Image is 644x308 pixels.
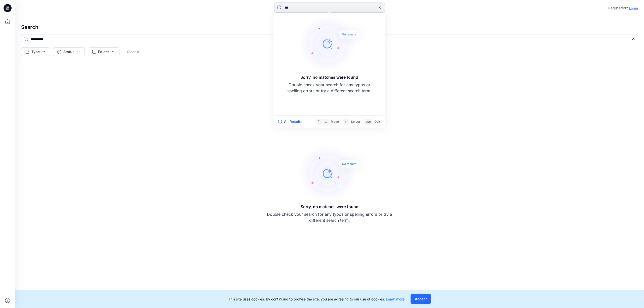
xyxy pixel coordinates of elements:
[374,119,380,124] p: Quit
[301,204,358,210] h5: Sorry, no matches were found
[386,297,405,301] a: Learn more
[228,296,405,302] p: This site uses cookies. By continuing to browse the site, you are agreeing to our use of cookies.
[366,119,371,124] p: esc
[267,211,392,223] p: Double check your search for any typos or spelling errors or try a different search term.
[298,14,369,74] img: Sorry, no matches were found
[21,47,50,56] button: Type
[88,47,119,56] button: Folder
[298,143,369,204] img: Sorry, no matches were found
[300,74,358,80] h5: Sorry, no matches were found
[608,5,628,11] p: Registered?
[53,47,85,56] button: Status
[17,20,642,34] h4: Search
[287,82,372,94] p: Double check your search for any typos or spelling errors or try a different search term.
[629,6,638,11] p: Login
[351,119,360,124] p: Select
[331,119,339,124] p: Move
[411,294,431,304] button: Accept
[278,119,306,125] button: All Results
